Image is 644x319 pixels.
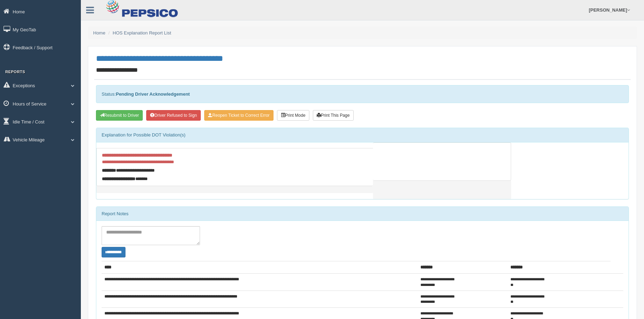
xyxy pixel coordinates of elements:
div: Explanation for Possible DOT Violation(s) [96,128,629,142]
button: Print This Page [313,110,354,121]
button: Driver Refused to Sign [146,110,201,121]
button: Resubmit To Driver [96,110,143,121]
a: Home [93,30,105,36]
button: Change Filter Options [102,247,125,257]
button: Print Mode [277,110,309,121]
button: Reopen Ticket [204,110,273,121]
div: Status: [96,85,629,103]
strong: Pending Driver Acknowledgement [116,91,189,97]
a: HOS Explanation Report List [113,30,171,36]
div: Report Notes [96,207,629,221]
